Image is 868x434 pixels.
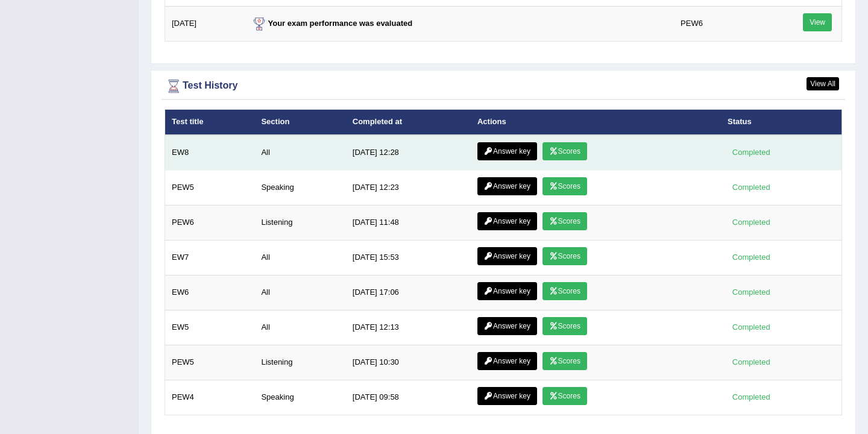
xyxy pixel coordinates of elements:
td: All [254,275,345,310]
a: Answer key [477,282,537,300]
a: Answer key [477,352,537,370]
a: Scores [542,177,587,195]
td: PEW6 [674,7,769,42]
td: PEW5 [165,170,255,205]
td: PEW6 [165,205,255,240]
td: [DATE] 09:58 [346,380,471,415]
a: View All [807,77,839,90]
td: All [254,310,345,345]
td: [DATE] 12:23 [346,170,471,205]
div: Completed [728,391,775,403]
th: Test title [165,110,255,135]
a: Scores [542,212,587,230]
a: Answer key [477,177,537,195]
div: Completed [728,286,775,298]
a: Scores [542,247,587,265]
a: Answer key [477,387,537,405]
strong: Your exam performance was evaluated [250,19,413,28]
td: All [254,135,345,171]
td: All [254,240,345,275]
a: Answer key [477,142,537,160]
td: Speaking [254,380,345,415]
div: Completed [728,321,775,333]
th: Completed at [346,110,471,135]
td: EW6 [165,275,255,310]
th: Status [721,110,842,135]
th: Section [254,110,345,135]
td: [DATE] [165,7,244,42]
a: Answer key [477,317,537,335]
div: Completed [728,356,775,368]
a: Scores [542,282,587,300]
td: [DATE] 17:06 [346,275,471,310]
a: Scores [542,352,587,370]
td: PEW4 [165,380,255,415]
th: Actions [471,110,721,135]
div: Test History [165,77,842,95]
div: Completed [728,146,775,159]
td: [DATE] 12:28 [346,135,471,171]
div: Completed [728,216,775,228]
td: [DATE] 12:13 [346,310,471,345]
td: EW7 [165,240,255,275]
a: Scores [542,317,587,335]
div: Completed [728,251,775,263]
a: View [803,13,832,31]
td: Speaking [254,170,345,205]
td: EW8 [165,135,255,171]
a: Answer key [477,247,537,265]
td: Listening [254,205,345,240]
a: Answer key [477,212,537,230]
div: Completed [728,181,775,193]
a: Scores [542,387,587,405]
td: [DATE] 15:53 [346,240,471,275]
td: PEW5 [165,345,255,380]
td: Listening [254,345,345,380]
a: Scores [542,142,587,160]
td: [DATE] 11:48 [346,205,471,240]
td: [DATE] 10:30 [346,345,471,380]
td: EW5 [165,310,255,345]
